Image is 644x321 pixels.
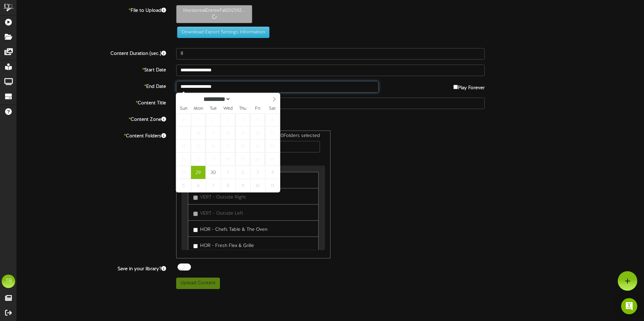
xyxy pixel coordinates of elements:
label: End Date [12,81,171,90]
input: VERT - Outside Right [193,195,198,200]
span: September 4, 2025 [235,113,250,127]
span: September 3, 2025 [221,113,235,127]
input: HOR - Chefs Table & The Oven [193,228,198,232]
span: Sun [176,107,191,111]
span: Sat [265,107,280,111]
span: September 25, 2025 [235,153,250,166]
label: Content Title [12,98,171,107]
span: September 16, 2025 [206,140,220,153]
span: September 26, 2025 [250,153,265,166]
span: October 6, 2025 [191,179,205,192]
span: September 11, 2025 [235,127,250,140]
span: September 21, 2025 [176,153,191,166]
label: Save in your library? [12,263,171,273]
span: August 31, 2025 [176,113,191,127]
label: Play Forever [453,81,485,92]
span: September 1, 2025 [191,113,205,127]
span: September 18, 2025 [235,140,250,153]
span: October 3, 2025 [250,166,265,179]
span: September 30, 2025 [206,166,220,179]
span: September 14, 2025 [176,140,191,153]
span: October 1, 2025 [221,166,235,179]
label: File to Upload [12,5,171,14]
span: October 11, 2025 [265,179,280,192]
span: September 19, 2025 [250,140,265,153]
span: September 10, 2025 [221,127,235,140]
input: HOR - Fresh Flex & Grille [193,244,198,248]
label: Start Date [12,65,171,74]
span: September 17, 2025 [221,140,235,153]
label: HOR - Fresh Flex & Grille [193,240,254,249]
span: September 8, 2025 [191,127,205,140]
span: Tue [206,107,221,111]
span: October 8, 2025 [221,179,235,192]
label: Content Folders [12,131,171,140]
button: Download Export Settings Information [177,27,269,38]
span: Fri [250,107,265,111]
span: September 22, 2025 [191,153,205,166]
label: Content Zone [12,114,171,123]
span: Wed [221,107,235,111]
span: September 9, 2025 [206,127,220,140]
button: Upload Content [176,278,220,289]
span: September 2, 2025 [206,113,220,127]
span: September 20, 2025 [265,140,280,153]
span: September 29, 2025 [191,166,205,179]
label: HOR - Chefs Table & The Oven [193,224,267,233]
span: October 9, 2025 [235,179,250,192]
span: September 28, 2025 [176,166,191,179]
span: VERT - Outside Left [200,211,243,216]
span: September 15, 2025 [191,140,205,153]
span: VERT - Outside Right [200,195,246,200]
span: September 5, 2025 [250,113,265,127]
label: Content Duration (sec.) [12,48,171,57]
input: Year [231,96,255,103]
span: September 27, 2025 [265,153,280,166]
span: October 4, 2025 [265,166,280,179]
span: October 10, 2025 [250,179,265,192]
span: October 5, 2025 [176,179,191,192]
a: Download Export Settings Information [174,30,269,35]
span: September 6, 2025 [265,113,280,127]
span: September 23, 2025 [206,153,220,166]
span: September 13, 2025 [265,127,280,140]
input: Play Forever [453,85,458,89]
span: Thu [235,107,250,111]
span: October 2, 2025 [235,166,250,179]
div: TB [2,275,15,288]
span: September 12, 2025 [250,127,265,140]
div: Open Intercom Messenger [621,298,637,314]
span: Mon [191,107,206,111]
span: September 7, 2025 [176,127,191,140]
span: October 7, 2025 [206,179,220,192]
input: Title of this Content [176,98,485,109]
span: September 24, 2025 [221,153,235,166]
input: VERT - Outside Left [193,212,198,216]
